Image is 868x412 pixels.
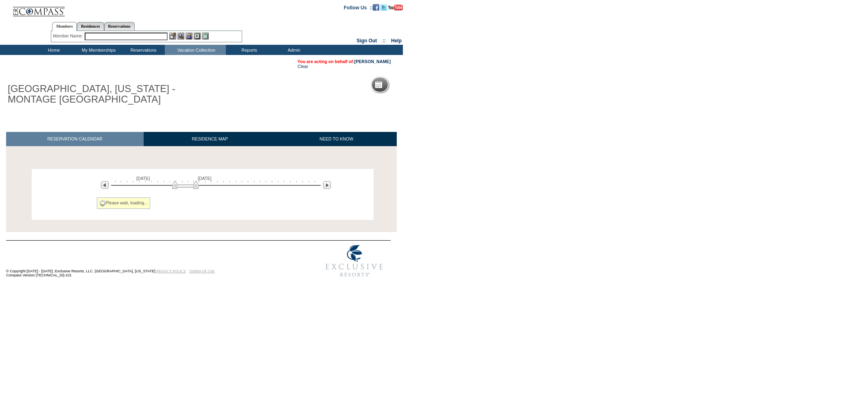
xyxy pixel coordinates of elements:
a: Become our fan on Facebook [373,4,379,9]
a: NEED TO KNOW [276,132,397,146]
a: Follow us on Twitter [380,4,387,9]
img: b_edit.gif [169,33,176,39]
a: [PERSON_NAME] [354,59,391,64]
a: Clear [297,64,308,69]
td: Admin [271,45,315,55]
span: [DATE] [198,176,212,181]
img: Previous [101,181,109,189]
td: Follow Us :: [344,4,373,11]
a: PRIVACY POLICY [156,269,186,273]
span: :: [383,38,386,44]
td: Reservations [120,45,165,55]
td: Reports [226,45,271,55]
img: Become our fan on Facebook [373,4,379,11]
img: Subscribe to our YouTube Channel [388,4,403,11]
a: Subscribe to our YouTube Channel [388,4,403,9]
a: RESIDENCE MAP [144,132,276,146]
img: Reservations [194,33,201,39]
a: Reservations [104,22,135,31]
h1: [GEOGRAPHIC_DATA], [US_STATE] - MONTAGE [GEOGRAPHIC_DATA] [6,82,188,107]
img: Impersonate [186,33,192,39]
a: TERMS OF USE [189,269,215,273]
a: Sign Out [356,38,377,44]
img: Next [323,181,331,189]
a: Help [391,38,402,44]
h5: Reservation Calendar [385,82,448,88]
img: Follow us on Twitter [380,4,387,11]
a: Residences [77,22,104,31]
img: Exclusive Resorts [318,241,391,281]
td: © Copyright [DATE] - [DATE]. Exclusive Resorts, LLC. [GEOGRAPHIC_DATA], [US_STATE]. Compass Versi... [6,241,291,282]
img: spinner2.gif [99,200,106,206]
span: You are acting on behalf of: [297,59,391,64]
td: My Memberships [75,45,120,55]
div: Please wait, loading... [97,197,151,209]
span: [DATE] [136,176,150,181]
a: Members [52,22,77,31]
td: Home [31,45,75,55]
a: RESERVATION CALENDAR [6,132,144,146]
div: Member Name: [53,33,84,39]
td: Vacation Collection [165,45,226,55]
img: View [177,33,184,39]
img: b_calculator.gif [202,33,209,39]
